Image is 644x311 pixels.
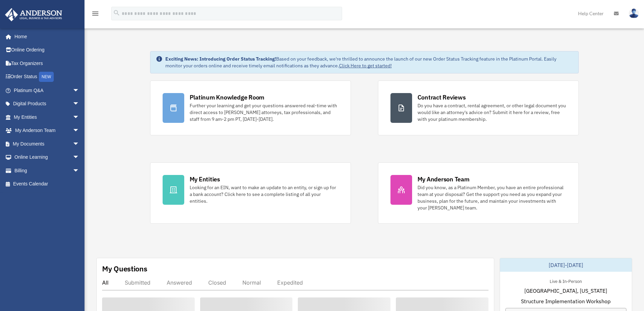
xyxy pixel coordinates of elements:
div: All [102,279,109,286]
div: Closed [208,279,226,286]
span: arrow_drop_down [73,164,86,178]
div: My Anderson Team [418,175,470,183]
a: My Anderson Team Did you know, as a Platinum Member, you have an entire professional team at your... [378,162,579,224]
div: Looking for an EIN, want to make an update to an entity, or sign up for a bank account? Click her... [190,184,338,204]
div: Normal [242,279,261,286]
span: arrow_drop_down [73,110,86,124]
a: My Entitiesarrow_drop_down [5,110,90,124]
i: menu [91,9,99,18]
a: Home [5,30,86,43]
a: Platinum Knowledge Room Further your learning and get your questions answered real-time with dire... [150,81,351,135]
div: My Entities [190,175,220,183]
span: arrow_drop_down [73,137,86,151]
img: Anderson Advisors Platinum Portal [3,8,64,21]
div: Submitted [125,279,150,286]
div: Based on your feedback, we're thrilled to announce the launch of our new Order Status Tracking fe... [165,55,573,69]
div: Further your learning and get your questions answered real-time with direct access to [PERSON_NAM... [190,102,338,123]
strong: Exciting News: Introducing Order Status Tracking! [165,56,276,62]
a: Online Learningarrow_drop_down [5,151,90,164]
a: Tax Organizers [5,57,90,70]
a: My Anderson Teamarrow_drop_down [5,124,90,137]
div: Contract Reviews [418,93,466,102]
a: Events Calendar [5,177,90,191]
div: Do you have a contract, rental agreement, or other legal document you would like an attorney's ad... [418,102,566,123]
a: Click Here to get started! [339,63,392,69]
div: Answered [167,279,192,286]
a: Order StatusNEW [5,70,90,84]
div: Platinum Knowledge Room [190,93,265,102]
img: User Pic [629,8,639,18]
i: search [113,9,120,17]
div: Live & In-Person [544,277,587,284]
span: [GEOGRAPHIC_DATA], [US_STATE] [524,287,607,295]
div: NEW [39,72,54,82]
span: Structure Implementation Workshop [521,297,611,305]
span: arrow_drop_down [73,124,86,138]
a: Digital Productsarrow_drop_down [5,97,90,111]
a: Contract Reviews Do you have a contract, rental agreement, or other legal document you would like... [378,81,579,135]
a: menu [91,12,99,18]
div: Expedited [277,279,303,286]
a: Billingarrow_drop_down [5,164,90,177]
div: [DATE]-[DATE] [500,258,632,272]
a: Platinum Q&Aarrow_drop_down [5,84,90,97]
div: Did you know, as a Platinum Member, you have an entire professional team at your disposal? Get th... [418,184,566,211]
span: arrow_drop_down [73,84,86,97]
a: My Documentsarrow_drop_down [5,137,90,151]
div: My Questions [102,264,147,274]
span: arrow_drop_down [73,151,86,164]
a: My Entities Looking for an EIN, want to make an update to an entity, or sign up for a bank accoun... [150,162,351,224]
span: arrow_drop_down [73,97,86,111]
a: Online Ordering [5,43,90,57]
